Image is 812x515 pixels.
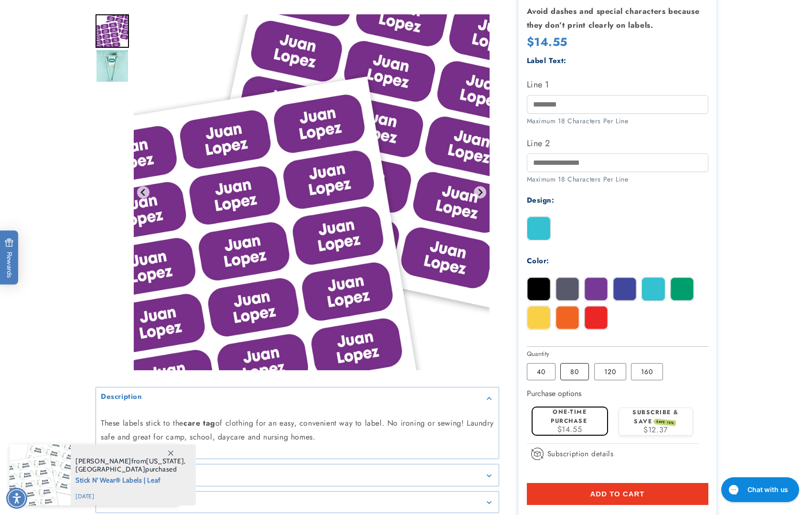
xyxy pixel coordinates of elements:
label: Purchase options [527,388,581,399]
h2: Details [101,496,126,506]
p: These labels stick to the of clothing for an easy, convenient way to label. No ironing or sewing!... [101,417,494,444]
label: 120 [594,363,626,380]
span: SAVE 15% [655,418,676,426]
div: Go to slide 2 [96,49,129,83]
img: Blue [613,278,636,300]
img: Gray [556,278,579,300]
h2: Description [101,392,142,402]
iframe: Gorgias live chat messenger [716,474,802,505]
span: [GEOGRAPHIC_DATA] [75,465,145,473]
span: Subscription details [547,448,614,460]
div: Maximum 18 Characters Per Line [527,116,708,126]
button: Next slide [474,186,487,199]
button: Go to last slide [137,186,150,199]
span: [DATE] [75,492,186,501]
img: Yellow [527,306,550,329]
span: $14.55 [557,424,582,435]
div: Accessibility Menu [6,488,27,509]
span: [US_STATE] [146,457,184,465]
span: Stick N' Wear® Labels | Leaf [75,473,186,485]
strong: care tag [183,418,215,429]
summary: Features [96,464,499,486]
div: Maximum 18 Characters Per Line [527,174,708,184]
label: 80 [560,363,589,380]
img: Solid [527,217,550,240]
img: Color Stick N' Wear® Labels | Solid - Label Land [96,14,129,48]
img: Red [585,306,608,329]
label: Subscribe & save [632,408,679,426]
summary: Details [96,492,499,513]
legend: Quantity [527,349,551,359]
label: One-time purchase [551,408,587,425]
img: Color Stick N' Wear® Labels | Solid - Label Land [96,49,129,83]
span: Add to cart [590,490,644,498]
label: Design: [527,195,555,205]
strong: Avoid dashes and special characters because they don’t print clearly on labels. [527,6,700,31]
label: Label Text: [527,55,567,66]
label: Line 2 [527,136,708,151]
span: $14.55 [527,33,568,50]
span: from , purchased [75,457,186,473]
img: Black [527,278,550,300]
label: 40 [527,363,556,380]
label: 160 [631,363,663,380]
span: $12.37 [643,424,668,435]
summary: Description [96,387,499,409]
img: Orange [556,306,579,329]
img: Green [671,278,694,300]
label: Color: [527,256,550,266]
button: Add to cart [527,483,708,505]
label: Line 1 [527,77,708,92]
img: Color Stick N' Wear® Labels | Solid - Label Land [134,14,490,370]
img: Teal [642,278,665,300]
span: Rewards [5,238,14,278]
iframe: Sign Up via Text for Offers [8,439,121,467]
div: Go to slide 1 [96,14,129,48]
img: Purple [585,278,608,300]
